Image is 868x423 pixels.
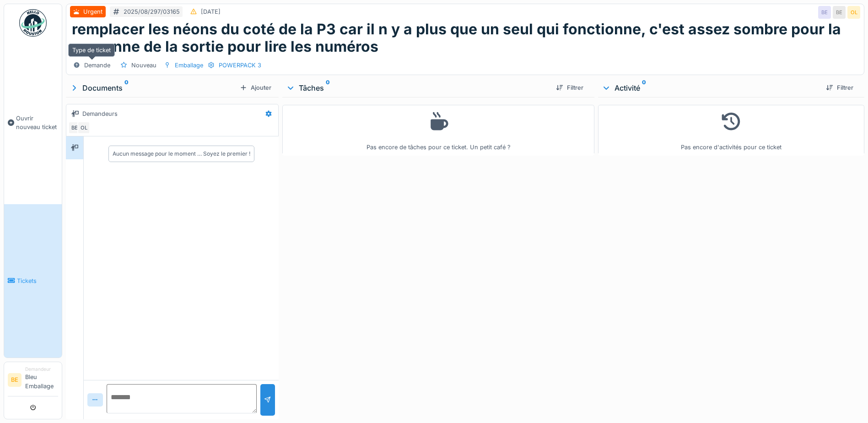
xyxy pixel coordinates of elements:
div: BE [818,6,831,19]
sup: 0 [326,82,330,93]
div: Filtrer [552,81,587,94]
li: BE [8,373,22,387]
div: BE [68,121,81,134]
div: Filtrer [822,81,857,94]
li: Bleu Emballage [25,366,58,394]
div: OL [847,6,860,19]
img: Badge_color-CXgf-gQk.svg [19,9,47,37]
span: Tickets [17,277,58,285]
div: Ajouter [236,81,275,94]
div: BE [833,6,846,19]
div: Demandeurs [82,109,118,118]
div: Pas encore de tâches pour ce ticket. Un petit café ? [288,109,588,152]
h1: remplacer les néons du coté de la P3 car il n y a plus que un seul qui fonctionne, c'est assez so... [72,21,858,56]
div: Documents [70,82,236,93]
div: 2025/08/297/03165 [124,7,180,16]
div: Type de ticket [68,43,115,57]
div: Aucun message pour le moment … Soyez le premier ! [113,150,250,158]
a: Ouvrir nouveau ticket [4,42,62,204]
div: POWERPACK 3 [219,61,261,70]
a: BE DemandeurBleu Emballage [8,366,58,396]
div: Emballage [175,61,203,70]
div: Demandeur [25,366,58,373]
a: Tickets [4,204,62,358]
span: Ouvrir nouveau ticket [16,114,58,131]
div: Urgent [83,7,102,16]
div: Demande [84,61,110,70]
div: Activité [602,82,819,93]
div: Nouveau [131,61,156,70]
sup: 0 [124,82,129,93]
sup: 0 [642,82,646,93]
div: Pas encore d'activités pour ce ticket [604,109,858,152]
div: OL [77,121,90,134]
div: [DATE] [201,7,221,16]
div: Tâches [286,82,549,93]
